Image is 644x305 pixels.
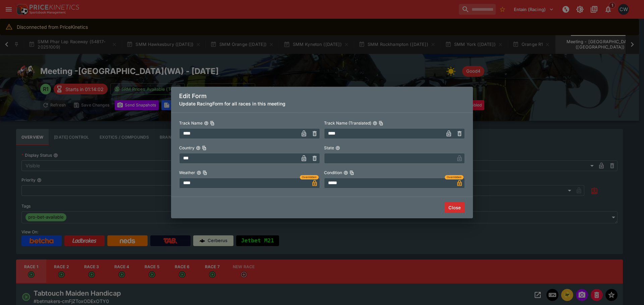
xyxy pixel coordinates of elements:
[324,170,342,175] p: Condition
[203,170,207,175] button: Copy To Clipboard
[202,146,207,150] button: Copy To Clipboard
[179,120,203,126] p: Track Name
[379,121,383,126] button: Copy To Clipboard
[210,121,215,126] button: Copy To Clipboard
[447,175,462,179] span: Overridden
[179,100,465,107] h6: Update RacingForm for all races in this meeting
[373,121,377,126] button: Track Name (Translated)Copy To Clipboard
[179,92,465,100] h5: Edit Form
[196,146,201,150] button: CountryCopy To Clipboard
[302,175,317,179] span: Overridden
[350,170,354,175] button: Copy To Clipboard
[204,121,209,126] button: Track NameCopy To Clipboard
[197,170,201,175] button: WeatherCopy To Clipboard
[324,120,371,126] p: Track Name (Translated)
[335,146,340,150] button: State
[324,145,334,151] p: State
[179,145,195,151] p: Country
[444,202,465,213] button: Close
[179,170,195,175] p: Weather
[343,170,348,175] button: ConditionCopy To Clipboard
